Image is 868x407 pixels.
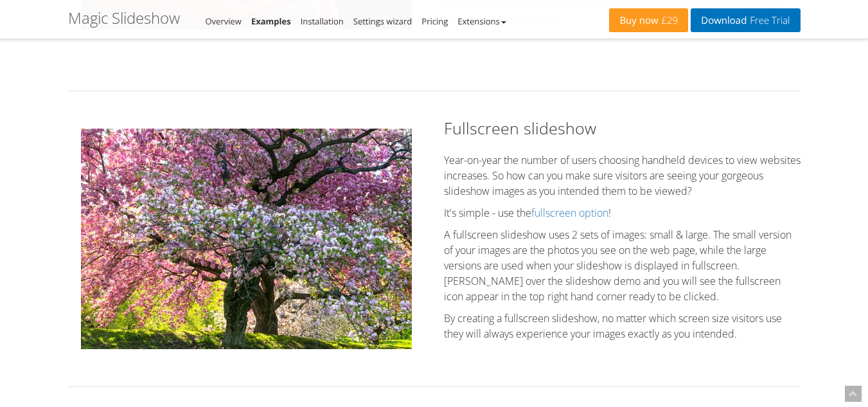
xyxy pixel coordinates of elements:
[301,15,344,27] a: Installation
[421,15,448,27] a: Pricing
[659,15,678,26] span: £29
[691,8,800,32] a: DownloadFree Trial
[444,152,801,199] p: Year-on-year the number of users choosing handheld devices to view websites increases. So how can...
[206,15,242,27] a: Overview
[68,10,180,26] h1: Magic Slideshow
[531,206,608,220] a: fullscreen option
[353,15,412,27] a: Settings wizard
[609,8,688,32] a: Buy now£29
[747,15,790,26] span: Free Trial
[444,311,801,341] p: By creating a fullscreen slideshow, no matter which screen size visitors use they will always exp...
[444,227,801,304] p: A fullscreen slideshow uses 2 sets of images: small & large. The small version of your images are...
[444,117,801,140] h2: Fullscreen slideshow
[251,15,291,27] a: Examples
[444,205,801,221] p: It's simple - use the !
[81,129,412,349] img: Fullscreen slideshow example
[457,15,506,27] a: Extensions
